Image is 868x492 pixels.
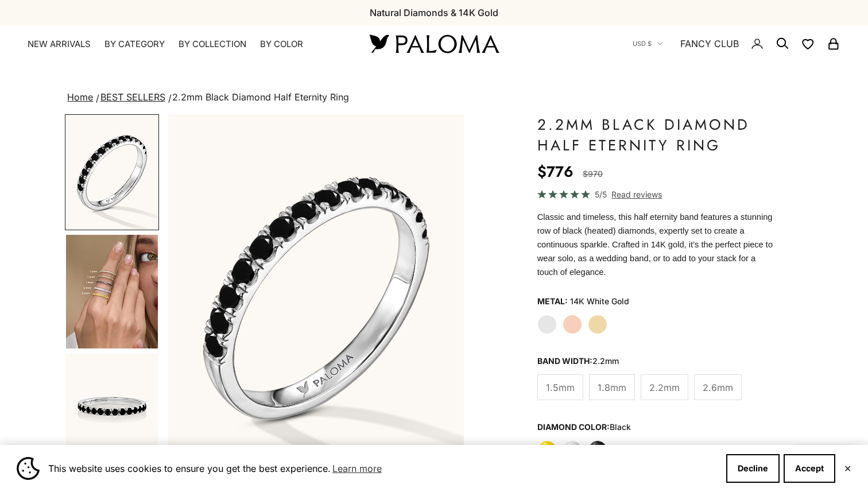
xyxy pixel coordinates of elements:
[633,25,840,62] nav: Secondary navigation
[633,38,663,49] button: USD $
[537,419,631,436] legend: Diamond Color:
[649,380,680,395] span: 2.2mm
[65,234,159,350] button: Go to item 4
[65,90,803,106] nav: breadcrumbs
[66,115,158,229] img: #WhiteGold
[168,114,463,479] div: Item 1 of 21
[610,422,631,432] variant-option-value: black
[66,235,158,348] img: #YellowGold #WhiteGold #RoseGold
[537,114,774,156] h1: 2.2mm Black Diamond Half Eternity Ring
[611,188,662,201] span: Read reviews
[260,38,303,50] summary: By Color
[179,38,246,50] summary: By Collection
[537,160,573,183] sale-price: $776
[592,356,619,366] variant-option-value: 2.2mm
[65,114,159,230] button: Go to item 1
[537,293,568,310] legend: Metal:
[331,460,383,477] a: Learn more
[784,454,835,483] button: Accept
[172,91,349,103] span: 2.2mm Black Diamond Half Eternity Ring
[537,188,774,201] a: 5/5 Read reviews
[537,352,619,370] legend: Band Width:
[17,457,40,480] img: Cookie banner
[65,352,159,468] button: Go to item 5
[680,36,739,51] a: FANCY CLUB
[844,465,851,472] button: Close
[28,38,342,50] nav: Primary navigation
[370,5,498,20] p: Natural Diamonds & 14K Gold
[100,91,165,103] a: BEST SELLERS
[168,114,463,479] img: #WhiteGold
[595,188,607,201] span: 5/5
[66,354,158,467] img: #WhiteGold
[570,293,629,310] variant-option-value: 14K White Gold
[583,167,603,181] compare-at-price: $970
[546,380,575,395] span: 1.5mm
[726,454,780,483] button: Decline
[633,38,652,49] span: USD $
[28,38,91,50] a: NEW ARRIVALS
[67,91,93,103] a: Home
[48,460,717,477] span: This website uses cookies to ensure you get the best experience.
[104,38,165,50] summary: By Category
[537,212,773,277] span: Classic and timeless, this half eternity band features a stunning row of black (heated) diamonds,...
[598,380,626,395] span: 1.8mm
[703,380,733,395] span: 2.6mm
